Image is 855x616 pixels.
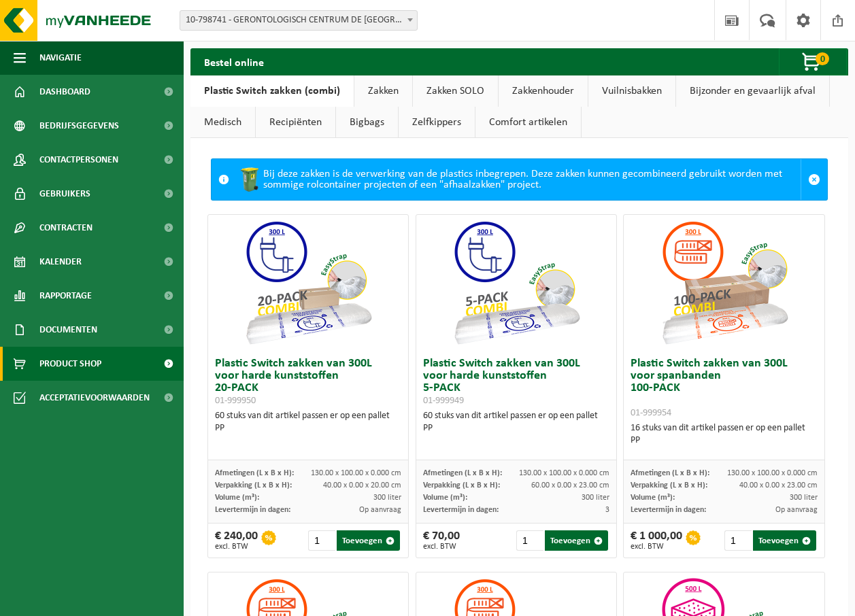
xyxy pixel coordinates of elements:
[39,143,118,177] span: Contactpersonen
[423,481,500,490] span: Verpakking (L x B x H):
[631,469,709,477] span: Afmetingen (L x B x H):
[753,530,816,551] button: Toevoegen
[423,530,460,551] div: € 70,00
[39,313,97,347] span: Documenten
[215,494,259,502] span: Volume (m³):
[775,506,818,514] span: Op aanvraag
[236,166,263,193] img: WB-0240-HPE-GN-50.png
[631,434,818,447] div: PP
[180,11,417,30] span: 10-798741 - GERONTOLOGISCH CENTRUM DE HAAN VZW - DROGENBOS
[779,48,847,75] button: 0
[519,469,609,477] span: 130.00 x 100.00 x 0.000 cm
[236,159,801,200] div: Bij deze zakken is de verwerking van de plastics inbegrepen. Deze zakken kunnen gecombineerd gebr...
[337,530,400,551] button: Toevoegen
[39,381,150,415] span: Acceptatievoorwaarden
[423,422,610,434] div: PP
[631,543,682,551] span: excl. BTW
[215,422,402,434] div: PP
[39,347,101,381] span: Product Shop
[308,530,335,551] input: 1
[631,408,671,418] span: 01-999954
[423,410,610,434] div: 60 stuks van dit artikel passen er op een pallet
[605,506,609,514] span: 3
[336,107,398,138] a: Bigbags
[190,107,255,138] a: Medisch
[790,494,818,502] span: 300 liter
[39,245,82,279] span: Kalender
[39,211,93,245] span: Contracten
[215,410,402,434] div: 60 stuks van dit artikel passen er op een pallet
[631,358,818,419] h3: Plastic Switch zakken van 300L voor spanbanden 100-PACK
[323,481,401,490] span: 40.00 x 0.00 x 20.00 cm
[423,396,464,406] span: 01-999949
[311,469,401,477] span: 130.00 x 100.00 x 0.000 cm
[215,543,258,551] span: excl. BTW
[631,530,682,551] div: € 1 000,00
[724,530,752,551] input: 1
[413,75,498,107] a: Zakken SOLO
[631,494,675,502] span: Volume (m³):
[582,494,609,502] span: 300 liter
[739,481,818,490] span: 40.00 x 0.00 x 23.00 cm
[354,75,412,107] a: Zakken
[801,159,827,200] a: Sluit melding
[215,530,258,551] div: € 240,00
[656,215,792,351] img: 01-999954
[423,358,610,407] h3: Plastic Switch zakken van 300L voor harde kunststoffen 5-PACK
[359,506,401,514] span: Op aanvraag
[816,52,829,65] span: 0
[373,494,401,502] span: 300 liter
[215,481,292,490] span: Verpakking (L x B x H):
[631,422,818,447] div: 16 stuks van dit artikel passen er op een pallet
[190,48,278,75] h2: Bestel online
[190,75,354,107] a: Plastic Switch zakken (combi)
[423,543,460,551] span: excl. BTW
[588,75,675,107] a: Vuilnisbakken
[499,75,588,107] a: Zakkenhouder
[399,107,475,138] a: Zelfkippers
[240,215,376,351] img: 01-999950
[727,469,818,477] span: 130.00 x 100.00 x 0.000 cm
[516,530,543,551] input: 1
[39,109,119,143] span: Bedrijfsgegevens
[423,469,502,477] span: Afmetingen (L x B x H):
[631,506,706,514] span: Levertermijn in dagen:
[215,506,290,514] span: Levertermijn in dagen:
[256,107,335,138] a: Recipiënten
[215,469,294,477] span: Afmetingen (L x B x H):
[676,75,829,107] a: Bijzonder en gevaarlijk afval
[423,494,467,502] span: Volume (m³):
[39,75,90,109] span: Dashboard
[531,481,609,490] span: 60.00 x 0.00 x 23.00 cm
[423,506,499,514] span: Levertermijn in dagen:
[631,481,707,490] span: Verpakking (L x B x H):
[545,530,608,551] button: Toevoegen
[215,396,256,406] span: 01-999950
[180,10,418,31] span: 10-798741 - GERONTOLOGISCH CENTRUM DE HAAN VZW - DROGENBOS
[215,358,402,407] h3: Plastic Switch zakken van 300L voor harde kunststoffen 20-PACK
[39,41,82,75] span: Navigatie
[39,279,92,313] span: Rapportage
[475,107,581,138] a: Comfort artikelen
[39,177,90,211] span: Gebruikers
[448,215,584,351] img: 01-999949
